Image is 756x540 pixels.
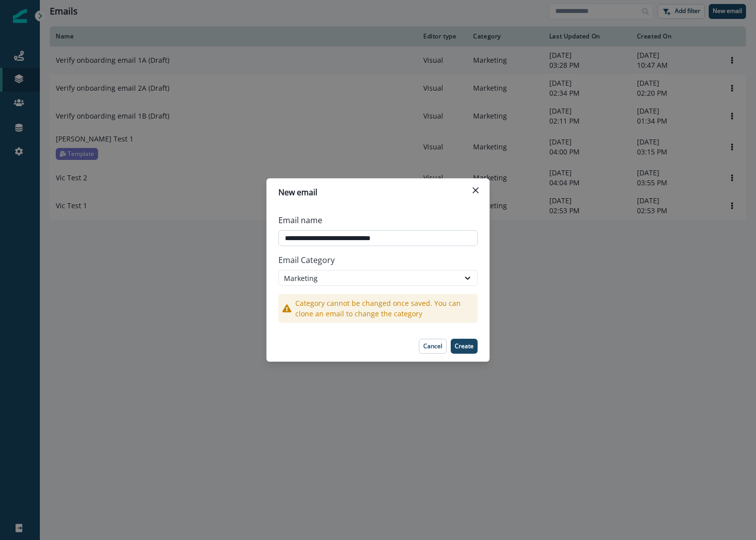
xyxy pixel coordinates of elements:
p: Cancel [423,343,442,350]
div: Marketing [284,273,454,283]
button: Cancel [419,339,447,354]
p: Email Category [278,250,478,270]
p: Create [455,343,474,350]
p: Category cannot be changed once saved. You can clone an email to change the category [295,298,474,319]
button: Close [468,182,484,198]
p: Email name [278,214,322,226]
p: New email [278,186,317,198]
button: Create [451,339,478,354]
